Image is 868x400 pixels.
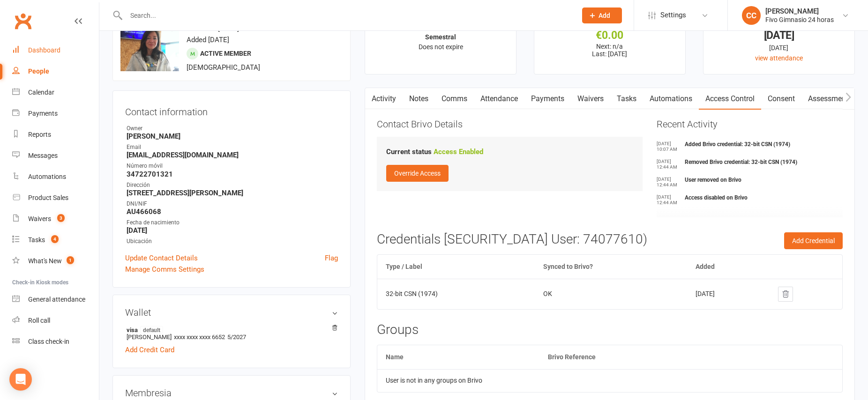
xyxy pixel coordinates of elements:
[12,289,99,310] a: General attendance kiosk mode
[28,67,49,75] div: People
[123,9,570,22] input: Search...
[187,63,260,72] span: [DEMOGRAPHIC_DATA]
[325,252,338,264] a: Flag
[403,88,435,110] a: Notes
[755,54,803,62] a: view attendance
[127,226,338,235] strong: [DATE]
[28,46,60,54] div: Dashboard
[125,388,338,398] h3: Membresia
[120,13,179,71] img: image1646673825.png
[227,333,246,341] span: 5/2027
[127,189,338,197] strong: [STREET_ADDRESS][PERSON_NAME]
[12,230,99,251] a: Tasks 4
[386,148,432,156] strong: Current status
[28,131,51,138] div: Reports
[687,255,770,279] th: Added
[801,88,859,110] a: Assessments
[12,331,99,352] a: Class kiosk mode
[57,214,65,222] span: 3
[365,88,403,110] a: Activity
[127,151,338,159] strong: [EMAIL_ADDRESS][DOMAIN_NAME]
[539,345,842,369] th: Brivo Reference
[657,141,843,154] li: Added Brivo credential: 32-bit CSN (1974)
[657,194,680,206] time: [DATE] 12:44 AM
[699,88,761,110] a: Access Control
[125,264,204,275] a: Manage Comms Settings
[687,279,770,309] td: [DATE]
[377,369,842,392] td: User is not in any groups on Brivo
[174,333,225,341] span: xxxx xxxx xxxx 6652
[12,251,99,272] a: What's New1
[765,15,834,24] div: Fivo Gimnasio 24 horas
[377,279,535,309] td: 32-bit CSN (1974)
[127,200,338,208] div: DNI/NIF
[657,177,680,188] time: [DATE] 12:44 AM
[28,317,50,324] div: Roll call
[127,207,338,216] strong: AU466068
[125,103,338,117] h3: Contact information
[125,252,198,264] a: Update Contact Details
[125,344,174,356] a: Add Credit Card
[28,215,51,222] div: Waivers
[127,124,338,133] div: Owner
[524,88,571,110] a: Payments
[12,40,99,61] a: Dashboard
[127,326,333,333] strong: visa
[657,194,843,207] li: Access disabled on Brivo
[610,88,643,110] a: Tasks
[9,368,32,391] div: Open Intercom Messenger
[12,187,99,208] a: Product Sales
[712,30,846,40] div: [DATE]
[127,143,338,152] div: Email
[28,173,66,180] div: Automations
[784,232,843,249] button: Add Credential
[127,181,338,190] div: Dirección
[643,88,699,110] a: Automations
[28,194,68,201] div: Product Sales
[28,338,69,345] div: Class check-in
[377,255,535,279] th: Type / Label
[386,165,449,182] button: Override Access
[543,43,677,58] p: Next: n/a Last: [DATE]
[377,232,843,247] h3: Credentials [SECURITY_DATA] User: 74077610)
[571,88,610,110] a: Waivers
[761,88,801,110] a: Consent
[660,5,686,26] span: Settings
[28,257,62,265] div: What's New
[127,162,338,170] div: Número móvil
[51,235,59,243] span: 4
[765,7,834,15] div: [PERSON_NAME]
[657,141,680,152] time: [DATE] 10:07 AM
[127,218,338,227] div: Fecha de nacimiento
[582,7,622,23] button: Add
[657,177,843,190] li: User removed on Brivo
[12,82,99,103] a: Calendar
[28,236,45,244] div: Tasks
[125,307,338,318] h3: Wallet
[12,145,99,166] a: Messages
[28,296,85,303] div: General attendance
[67,256,74,264] span: 1
[127,132,338,141] strong: [PERSON_NAME]
[712,43,846,53] div: [DATE]
[12,61,99,82] a: People
[12,208,99,230] a: Waivers 3
[435,88,474,110] a: Comms
[535,279,687,309] td: OK
[28,89,54,96] div: Calendar
[12,310,99,331] a: Roll call
[12,124,99,145] a: Reports
[12,103,99,124] a: Payments
[425,33,456,41] strong: Semestral
[419,43,463,51] span: Does not expire
[127,170,338,178] strong: 34722701321
[12,166,99,187] a: Automations
[657,159,843,172] li: Removed Brivo credential: 32-bit CSN (1974)
[535,255,687,279] th: Synced to Brivo?
[187,36,229,44] time: Added [DATE]
[657,119,843,129] h3: Recent Activity
[742,6,761,25] div: CC
[127,237,338,246] div: Ubicación
[125,325,338,342] li: [PERSON_NAME]
[28,152,58,159] div: Messages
